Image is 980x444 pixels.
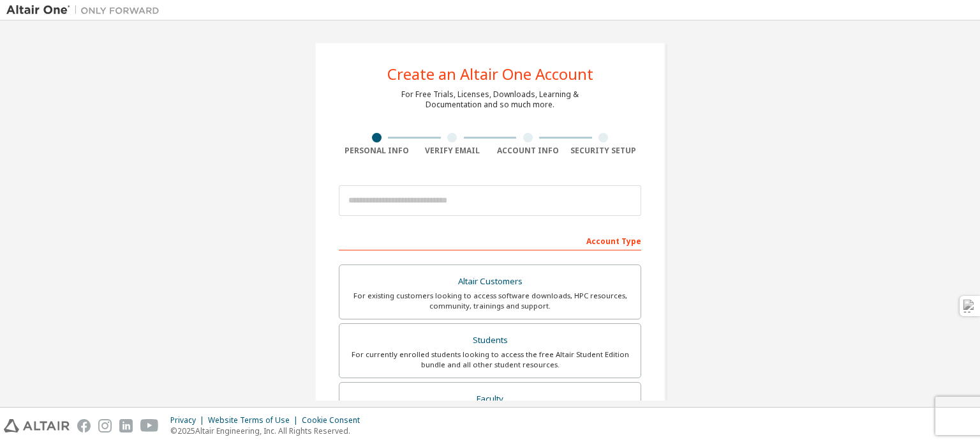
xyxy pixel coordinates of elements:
[6,4,166,17] img: Altair One
[415,146,491,156] div: Verify Email
[401,89,579,110] div: For Free Trials, Licenses, Downloads, Learning & Documentation and so much more.
[347,332,633,349] div: Students
[490,146,566,156] div: Account Info
[566,146,642,156] div: Security Setup
[339,146,415,156] div: Personal Info
[77,419,91,433] img: facebook.svg
[4,419,70,433] img: altair_logo.svg
[347,291,633,311] div: For existing customers looking to access software downloads, HPC resources, community, trainings ...
[347,349,633,370] div: For currently enrolled students looking to access the free Altair Student Edition bundle and all ...
[208,415,302,425] div: Website Terms of Use
[140,419,159,433] img: youtube.svg
[170,425,367,436] p: © 2025 Altair Engineering, Inc. All Rights Reserved.
[347,390,633,408] div: Faculty
[170,415,208,425] div: Privacy
[119,419,133,433] img: linkedin.svg
[347,273,633,291] div: Altair Customers
[302,415,367,425] div: Cookie Consent
[339,230,641,250] div: Account Type
[98,419,112,433] img: instagram.svg
[387,66,593,82] div: Create an Altair One Account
